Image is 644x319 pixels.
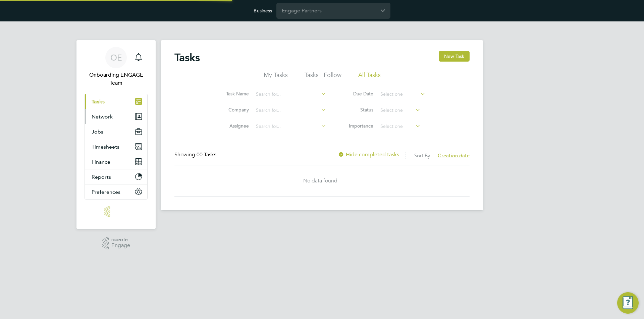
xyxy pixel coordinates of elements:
a: OEOnboarding ENGAGE Team [85,47,148,87]
nav: Main navigation [76,40,156,229]
input: Search for... [254,122,326,131]
button: Engage Resource Center [617,292,639,314]
label: Task Name [219,91,249,97]
span: 00 Tasks [197,151,216,158]
input: Select one [378,90,426,99]
label: Status [343,107,373,113]
div: No data found [174,177,466,184]
img: engage-logo-retina.png [104,206,128,217]
span: Onboarding ENGAGE Team [85,71,148,87]
label: Business [254,8,272,14]
li: My Tasks [264,71,288,83]
button: Timesheets [85,139,147,154]
button: Reports [85,169,147,184]
label: Assignee [219,123,249,129]
label: Importance [343,123,373,129]
span: Engage [111,243,130,248]
span: OE [110,53,122,62]
span: Jobs [92,129,103,135]
li: All Tasks [358,71,381,83]
span: Powered by [111,237,130,243]
h2: Tasks [174,51,200,64]
span: Preferences [92,189,120,195]
span: Timesheets [92,144,119,150]
button: Network [85,109,147,124]
input: Select one [378,106,421,115]
li: Tasks I Follow [305,71,341,83]
input: Search for... [254,90,326,99]
button: Jobs [85,124,147,139]
span: Reports [92,174,111,180]
a: Tasks [85,94,147,109]
button: Preferences [85,184,147,199]
span: Finance [92,159,110,165]
label: Due Date [343,91,373,97]
div: Showing [174,151,218,158]
label: Hide completed tasks [338,151,399,158]
span: Tasks [92,98,105,105]
span: Creation date [438,152,470,159]
span: Network [92,113,113,120]
input: Select one [378,122,421,131]
label: Company [219,107,249,113]
label: Sort By [414,152,430,159]
a: Go to home page [85,206,148,217]
input: Search for... [254,106,326,115]
a: Powered byEngage [102,237,130,250]
button: Finance [85,154,147,169]
button: New Task [439,51,470,62]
